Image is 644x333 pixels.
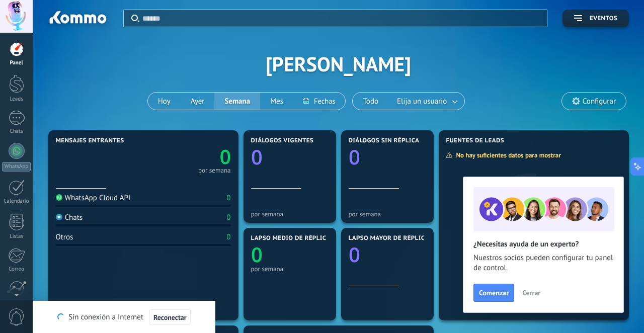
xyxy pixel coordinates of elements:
a: 0 [143,143,231,170]
span: Elija un usuario [395,95,449,108]
button: Semana [214,93,260,110]
button: Hoy [148,93,181,110]
div: 0 [226,193,230,203]
div: Chats [56,213,83,222]
text: 0 [251,240,263,268]
h2: ¿Necesitas ayuda de un experto? [473,239,613,249]
span: Fuentes de leads [446,137,505,144]
span: Mensajes entrantes [56,137,124,144]
span: Cerrar [522,289,540,296]
button: Elija un usuario [388,93,464,110]
div: por semana [198,168,231,173]
button: Ayer [181,93,215,110]
span: Diálogos vigentes [251,137,314,144]
button: Reconectar [149,309,191,325]
span: Nuestros socios pueden configurar tu panel de control. [473,253,613,273]
div: WhatsApp Cloud API [56,193,131,203]
img: WhatsApp Cloud API [56,194,62,201]
button: Cerrar [518,285,545,300]
div: Correo [2,266,31,273]
div: por semana [251,210,329,218]
div: Chats [2,128,31,135]
text: 0 [349,143,360,171]
text: 0 [219,143,230,170]
div: Panel [2,60,31,66]
span: Lapso mayor de réplica [349,235,429,242]
span: Reconectar [153,314,187,321]
div: por semana [349,210,426,218]
div: 0 [226,213,230,222]
button: Todo [353,93,388,110]
button: Eventos [562,10,629,27]
div: Sin conexión a Internet [57,309,190,325]
div: No hay suficientes datos para mostrar [446,151,568,159]
button: Fechas [293,93,345,110]
button: Mes [260,93,293,110]
div: Leads [2,96,31,103]
span: Comenzar [479,289,509,296]
span: Eventos [590,15,617,22]
span: Lapso medio de réplica [251,235,331,242]
img: Chats [56,214,62,220]
div: por semana [251,265,329,273]
text: 0 [349,240,360,268]
div: Calendario [2,198,31,205]
div: Listas [2,233,31,240]
text: 0 [251,143,263,171]
span: Diálogos sin réplica [349,137,420,144]
button: Comenzar [473,284,514,302]
div: Otros [56,232,73,242]
div: WhatsApp [2,162,31,172]
div: 0 [226,232,230,242]
span: Configurar [583,97,616,106]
